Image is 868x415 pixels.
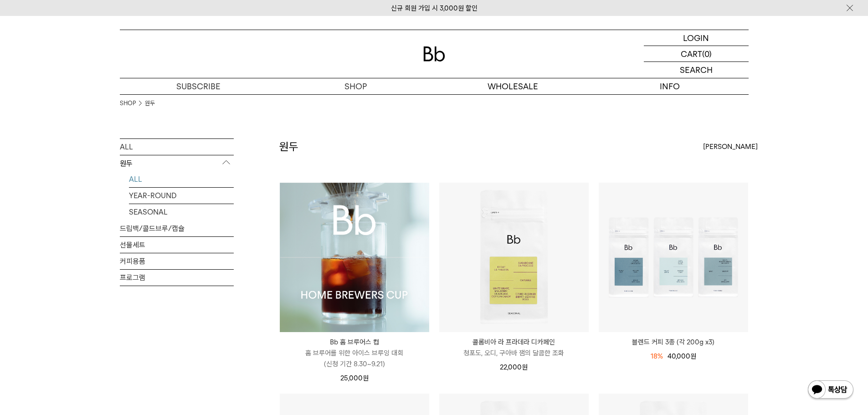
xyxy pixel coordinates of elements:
[280,183,429,332] a: Bb 홈 브루어스 컵
[120,220,234,236] a: 드립백/콜드브루/캡슐
[280,183,429,332] img: 1000001223_add2_021.jpg
[129,171,234,187] a: ALL
[277,78,434,94] a: SHOP
[129,188,234,204] a: YEAR-ROUND
[120,253,234,269] a: 커피용품
[668,352,696,360] span: 40,000
[340,374,369,382] span: 25,000
[120,155,234,172] p: 원두
[423,46,445,61] img: 로고
[120,99,136,108] a: SHOP
[522,363,528,371] span: 원
[439,337,589,359] a: 콜롬비아 라 프라데라 디카페인 청포도, 오디, 구아바 잼의 달콤한 조화
[280,348,429,369] p: 홈 브루어를 위한 아이스 브루잉 대회 (신청 기간 8.30~9.21)
[599,337,748,348] a: 블렌드 커피 3종 (각 200g x3)
[280,337,429,369] a: Bb 홈 브루어스 컵 홈 브루어를 위한 아이스 브루잉 대회(신청 기간 8.30~9.21)
[439,348,589,359] p: 청포도, 오디, 구아바 잼의 달콤한 조화
[591,78,749,94] p: INFO
[439,337,589,348] p: 콜롬비아 라 프라데라 디카페인
[434,78,591,94] p: WHOLESALE
[807,379,854,401] img: 카카오톡 채널 1:1 채팅 버튼
[439,183,589,332] img: 콜롬비아 라 프라데라 디카페인
[120,78,277,94] a: SUBSCRIBE
[681,46,702,61] p: CART
[120,237,234,253] a: 선물세트
[651,351,663,362] div: 18%
[703,141,758,152] span: [PERSON_NAME]
[702,46,712,61] p: (0)
[680,62,713,78] p: SEARCH
[599,183,748,332] img: 블렌드 커피 3종 (각 200g x3)
[500,363,528,371] span: 22,000
[363,374,369,382] span: 원
[145,99,155,108] a: 원두
[279,139,298,154] h2: 원두
[120,139,234,155] a: ALL
[690,352,696,360] span: 원
[644,30,749,46] a: LOGIN
[280,337,429,348] p: Bb 홈 브루어스 컵
[644,46,749,62] a: CART (0)
[391,4,478,12] a: 신규 회원 가입 시 3,000원 할인
[683,30,709,46] p: LOGIN
[129,204,234,220] a: SEASONAL
[120,270,234,286] a: 프로그램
